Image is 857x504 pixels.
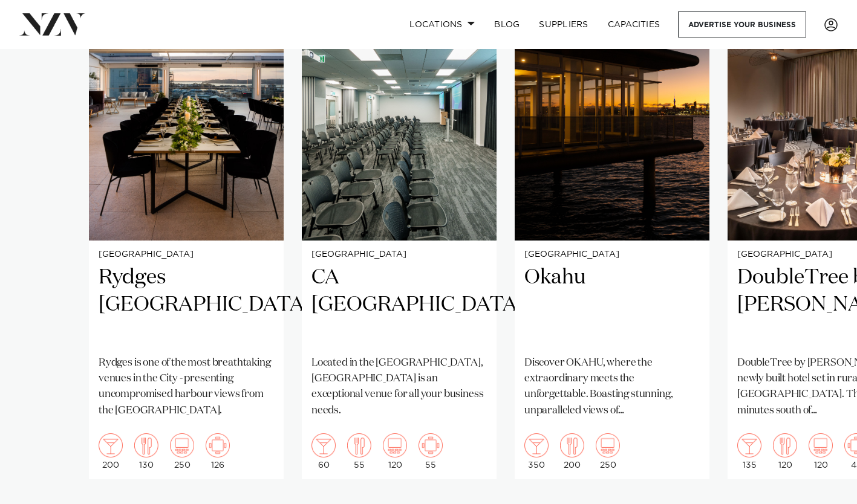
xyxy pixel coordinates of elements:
div: 250 [170,433,194,470]
img: dining.png [134,433,158,457]
p: Located in the [GEOGRAPHIC_DATA], [GEOGRAPHIC_DATA] is an exceptional venue for all your business... [311,355,487,419]
div: 60 [311,433,336,470]
div: 350 [524,433,549,470]
img: meeting.png [419,433,443,457]
p: Rydges is one of the most breathtaking venues in the City - presenting uncompromised harbour view... [99,355,274,419]
img: dining.png [773,433,797,457]
div: 135 [737,433,761,470]
div: 130 [134,433,158,470]
img: theatre.png [809,433,833,457]
img: cocktail.png [311,433,336,457]
div: 55 [347,433,371,470]
div: 120 [383,433,407,470]
div: 126 [206,433,230,470]
h2: CA [GEOGRAPHIC_DATA] [311,264,487,346]
div: 200 [560,433,584,470]
h2: Rydges [GEOGRAPHIC_DATA] [99,264,274,346]
img: cocktail.png [737,433,761,457]
img: cocktail.png [99,433,123,457]
small: [GEOGRAPHIC_DATA] [311,250,487,259]
small: [GEOGRAPHIC_DATA] [524,250,700,259]
p: Discover OKAHU, where the extraordinary meets the unforgettable. Boasting stunning, unparalleled ... [524,355,700,419]
img: meeting.png [206,433,230,457]
div: 250 [596,433,620,470]
img: nzv-logo.png [19,13,85,35]
div: 120 [809,433,833,470]
img: dining.png [560,433,584,457]
a: BLOG [484,11,529,37]
a: Locations [400,11,484,37]
img: dining.png [347,433,371,457]
a: Advertise your business [678,11,806,37]
img: cocktail.png [524,433,549,457]
div: 120 [773,433,797,470]
small: [GEOGRAPHIC_DATA] [99,250,274,259]
h2: Okahu [524,264,700,346]
img: theatre.png [170,433,194,457]
img: theatre.png [383,433,407,457]
a: Capacities [598,11,670,37]
div: 55 [419,433,443,470]
div: 200 [99,433,123,470]
img: theatre.png [596,433,620,457]
a: SUPPLIERS [529,11,598,37]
